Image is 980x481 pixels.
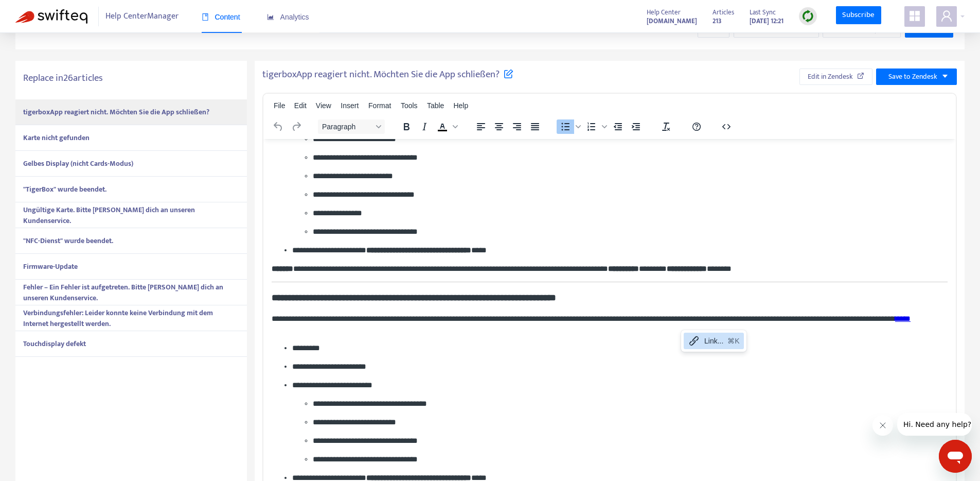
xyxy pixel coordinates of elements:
[316,101,331,110] span: View
[322,123,372,131] span: Paragraph
[472,119,490,134] button: Align left
[23,106,209,118] strong: tigerboxApp reagiert nicht. Möchten Sie die App schließen?
[318,119,385,134] button: Block Paragraph
[627,119,645,134] button: Increase indent
[801,10,814,23] img: sync.dc5367851b00ba804db3.png
[202,13,209,21] span: book
[508,119,526,134] button: Align right
[23,183,106,195] strong: "TigerBox" wurde beendet.
[939,440,972,473] iframe: Schaltfläche zum Öffnen des Messaging-Fensters
[202,13,240,21] span: Content
[23,281,223,304] strong: Fehler – Ein Fehler ist aufgetreten. Bitte [PERSON_NAME] dich an unseren Kundenservice.
[688,119,705,134] button: Help
[294,101,307,110] span: Edit
[684,333,744,349] div: Link...
[750,7,776,18] span: Last Sync
[23,132,90,144] strong: Karte nicht gefunden
[23,235,113,247] strong: "NFC-Dienst" wurde beendet.
[453,101,468,110] span: Help
[583,119,609,134] div: Numbered list
[836,6,881,25] a: Subscribe
[647,15,697,27] a: [DOMAIN_NAME]
[872,415,893,436] iframe: Nachricht schließen
[267,13,274,21] span: area-chart
[105,7,179,26] span: Help Center Manager
[267,13,309,21] span: Analytics
[526,119,544,134] button: Justify
[808,71,853,82] span: Edit in Zendesk
[15,9,87,24] img: Swifteq
[401,101,418,110] span: Tools
[704,335,723,347] div: Link...
[657,119,675,134] button: Clear formatting
[876,68,957,85] button: Save to Zendeskcaret-down
[341,101,359,110] span: Insert
[897,413,972,436] iframe: Nachricht vom Unternehmen
[712,15,722,27] strong: 213
[941,73,949,80] span: caret-down
[647,15,697,27] strong: [DOMAIN_NAME]
[750,15,783,27] strong: [DATE] 12:21
[274,101,286,110] span: File
[23,307,213,330] strong: Verbindungsfehler: Leider konnte keine Verbindung mit dem Internet hergestellt werden.
[398,119,415,134] button: Bold
[262,68,513,81] h5: tigerboxApp reagiert nicht. Möchten Sie die App schließen?
[940,10,953,22] span: user
[270,119,287,134] button: Undo
[434,119,459,134] div: Text color Black
[23,338,86,350] strong: Touchdisplay defekt
[609,119,627,134] button: Decrease indent
[727,335,739,347] div: ⌘K
[888,71,937,82] span: Save to Zendesk
[23,158,133,169] strong: Gelbes Display (nicht Cards-Modus)
[712,7,734,18] span: Articles
[368,101,391,110] span: Format
[23,204,195,227] strong: Ungültige Karte. Bitte [PERSON_NAME] dich an unseren Kundenservice.
[416,119,433,134] button: Italic
[557,119,582,134] div: Bullet list
[908,10,921,22] span: appstore
[799,68,872,85] button: Edit in Zendesk
[427,101,444,110] span: Table
[288,119,305,134] button: Redo
[490,119,508,134] button: Align center
[23,73,239,84] h5: Replace in 26 articles
[23,261,78,272] strong: Firmware-Update
[647,7,681,18] span: Help Center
